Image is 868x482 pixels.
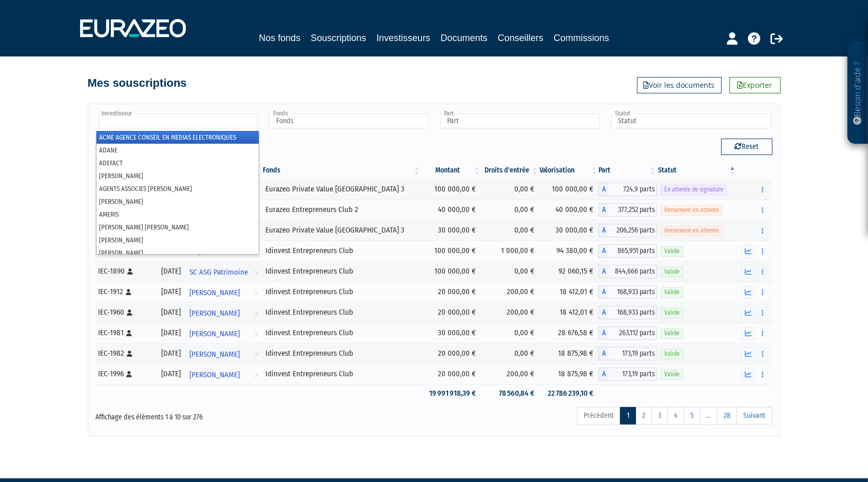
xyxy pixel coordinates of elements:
th: Droits d'entrée: activer pour trier la colonne par ordre croissant [481,162,539,179]
th: Valorisation: activer pour trier la colonne par ordre croissant [539,162,599,179]
a: [PERSON_NAME] [186,343,262,364]
span: Valide [661,287,683,297]
a: Voir les documents [637,77,722,93]
a: [PERSON_NAME] [186,302,262,323]
a: 3 [651,407,668,425]
i: Voir l'investisseur [254,283,258,302]
a: Exporter [729,77,781,93]
a: [PERSON_NAME] [186,364,262,384]
span: A [599,265,609,278]
i: [Français] Personne physique [127,310,133,316]
td: 0,00 € [481,343,539,364]
span: [PERSON_NAME] [190,365,240,384]
i: [Français] Personne physique [128,268,133,275]
td: 40 000,00 € [539,200,599,220]
div: Idinvest Entrepreneurs Club [265,327,417,338]
td: 18 875,98 € [539,343,599,364]
a: SC ASG Patrimoine [186,261,262,282]
div: [DATE] [160,307,182,318]
span: Valide [661,349,683,359]
div: [DATE] [160,266,182,277]
span: Versement en attente [661,226,722,236]
i: Voir l'investisseur [254,365,258,384]
td: 30 000,00 € [421,220,481,241]
td: 28 676,58 € [539,323,599,343]
div: [DATE] [160,348,182,359]
li: [PERSON_NAME] [PERSON_NAME] [97,221,259,234]
div: IEC-1890 [99,266,153,277]
div: A - Eurazeo Entrepreneurs Club 2 [599,203,657,217]
a: 2 [635,407,652,425]
td: 100 000,00 € [421,261,481,282]
i: Voir l'investisseur [254,263,258,282]
span: 844,666 parts [609,265,657,278]
li: [PERSON_NAME] [97,195,259,208]
span: 377,252 parts [609,203,657,217]
i: Voir l'investisseur [254,345,258,364]
a: Documents [441,31,488,45]
td: 100 000,00 € [539,179,599,200]
span: A [599,285,609,299]
div: Affichage des éléments 1 à 10 sur 276 [96,406,369,422]
div: A - Idinvest Entrepreneurs Club [599,285,657,299]
td: 92 060,15 € [539,261,599,282]
td: 100 000,00 € [421,179,481,200]
td: 20 000,00 € [421,364,481,384]
td: 0,00 € [481,179,539,200]
span: Versement en attente [661,205,722,215]
i: [Français] Personne physique [127,351,133,357]
a: Investisseurs [376,31,430,45]
span: A [599,306,609,319]
span: A [599,347,609,360]
p: Besoin d'aide ? [852,47,864,139]
span: [PERSON_NAME] [190,283,240,302]
div: IEC-1982 [99,348,153,359]
span: A [599,203,609,217]
span: 173,19 parts [609,368,657,381]
a: Souscriptions [311,31,366,47]
a: Suivant [737,407,772,425]
span: 168,933 parts [609,306,657,319]
a: [PERSON_NAME] [186,323,262,343]
span: A [599,326,609,340]
i: Voir l'investisseur [254,324,258,343]
td: 200,00 € [481,364,539,384]
li: ADEFACT [97,157,259,169]
li: ADANE [97,144,259,157]
div: Idinvest Entrepreneurs Club [265,245,417,256]
span: 724,9 parts [609,183,657,196]
span: SC ASG Patrimoine [190,263,248,282]
div: IEC-1960 [99,307,153,318]
div: A - Eurazeo Private Value Europe 3 [599,224,657,237]
li: [PERSON_NAME] [97,169,259,182]
td: 0,00 € [481,323,539,343]
i: [Français] Personne physique [127,371,132,377]
span: 173,19 parts [609,347,657,360]
div: A - Eurazeo Private Value Europe 3 [599,183,657,196]
span: [PERSON_NAME] [190,304,240,323]
div: Idinvest Entrepreneurs Club [265,369,417,379]
td: 0,00 € [481,200,539,220]
td: 20 000,00 € [421,282,481,302]
li: ACME AGENCE CONSEIL EN MEDIAS ELECTRONIQUES [97,131,259,144]
span: A [599,224,609,237]
a: [PERSON_NAME] [186,282,262,302]
th: Part: activer pour trier la colonne par ordre croissant [599,162,657,179]
button: Reset [721,139,773,155]
span: 865,951 parts [609,244,657,258]
a: Conseillers [498,31,544,45]
td: 22 786 239,10 € [539,384,599,402]
span: Valide [661,308,683,318]
li: [PERSON_NAME] [97,246,259,259]
a: Commissions [554,31,609,45]
td: 100 000,00 € [421,241,481,261]
span: Valide [661,246,683,256]
a: 1 [620,407,636,425]
td: 20 000,00 € [421,343,481,364]
span: Valide [661,329,683,338]
a: 5 [684,407,700,425]
span: 263,112 parts [609,326,657,340]
td: 18 412,01 € [539,302,599,323]
span: En attente de signature [661,185,727,195]
i: Voir l'investisseur [254,304,258,323]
